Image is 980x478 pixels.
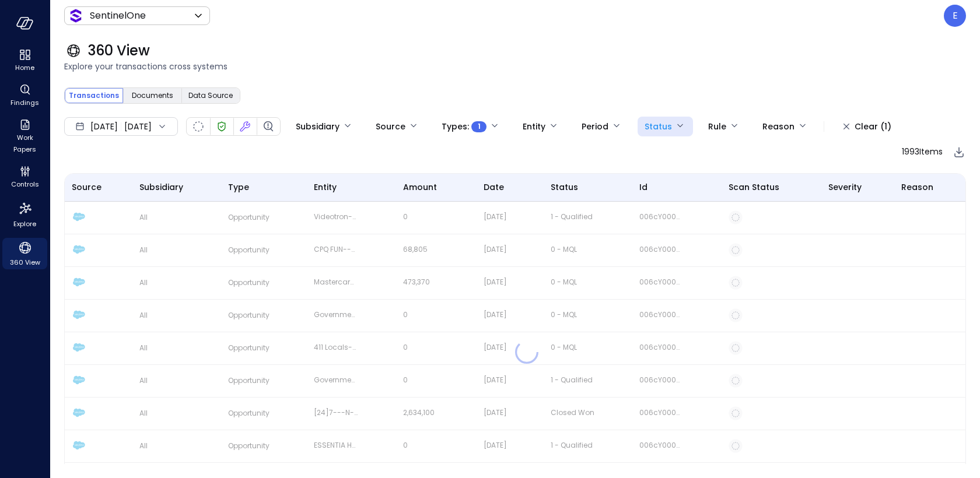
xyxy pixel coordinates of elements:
div: Finding [261,119,275,133]
span: Documents [132,90,173,101]
div: Controls [2,163,47,191]
span: Source [72,181,101,194]
span: 360 View [10,256,40,268]
span: status [551,181,578,194]
span: Controls [11,178,39,190]
div: Reason [762,117,794,136]
span: entity [314,181,337,194]
span: Type [228,181,249,194]
span: Findings [10,97,39,108]
p: E [953,9,958,23]
span: [DATE] [90,120,118,133]
div: Findings [2,82,47,110]
div: Not Scanned [193,121,204,132]
span: amount [403,181,437,194]
span: Home [15,62,34,73]
span: Work Papers [7,132,43,155]
span: Explore your transactions cross systems [64,60,966,73]
div: Rule [708,117,726,136]
span: Data Source [188,90,233,101]
div: Subsidiary [296,117,339,136]
span: date [484,181,504,194]
div: Eleanor Yehudai [944,5,966,27]
img: Icon [69,9,83,23]
div: Types : [442,117,487,136]
div: Work Papers [2,117,47,156]
div: Source [376,117,405,136]
div: Status [645,117,672,136]
span: Scan Status [729,181,779,194]
div: Clear (1) [855,119,891,134]
div: Export to CSV [952,145,966,159]
div: Entity [523,117,545,136]
div: Period [582,117,608,136]
span: id [639,181,647,194]
div: Fixed [238,119,252,133]
span: 360 View [87,41,150,60]
span: 1 [478,121,481,132]
button: Clear (1) [834,117,901,136]
div: Home [2,47,47,75]
span: Severity [828,181,862,194]
span: Reason [901,181,933,194]
span: Transactions [69,90,119,101]
div: Verified [215,119,229,133]
span: Subsidiary [139,181,183,194]
p: SentinelOne [90,9,146,23]
div: Explore [2,198,47,231]
div: 360 View [2,238,47,269]
span: Explore [13,218,36,230]
span: 1993 Items [902,145,943,158]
